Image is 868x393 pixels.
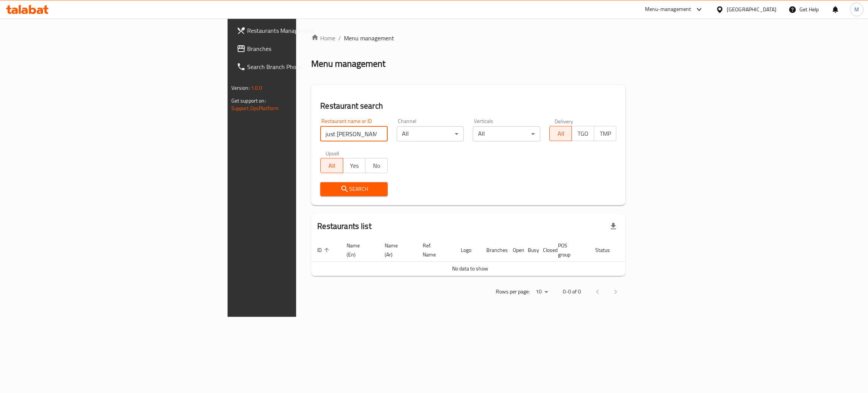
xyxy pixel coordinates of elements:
[604,217,622,235] div: Export file
[231,40,373,58] a: Branches
[311,34,625,43] nav: breadcrumb
[231,83,250,93] span: Version:
[563,287,581,296] p: 0-0 of 0
[645,5,691,14] div: Menu-management
[231,103,279,113] a: Support.OpsPlatform
[385,241,408,259] span: Name (Ar)
[326,184,382,194] span: Search
[558,241,580,259] span: POS group
[365,158,388,173] button: No
[324,160,340,171] span: All
[452,264,488,273] span: No data to show
[347,241,370,259] span: Name (En)
[247,62,367,71] span: Search Branch Phone
[397,126,464,141] div: All
[317,221,371,232] h2: Restaurants list
[496,287,530,296] p: Rows per page:
[549,126,572,141] button: All
[320,182,388,196] button: Search
[572,126,594,141] button: TGO
[455,239,480,262] th: Logo
[480,239,507,262] th: Branches
[247,26,367,35] span: Restaurants Management
[346,160,362,171] span: Yes
[320,126,388,141] input: Search for restaurant name or ID..
[522,239,537,262] th: Busy
[473,126,540,141] div: All
[231,58,373,76] a: Search Branch Phone
[727,5,776,14] div: [GEOGRAPHIC_DATA]
[594,126,616,141] button: TMP
[325,150,339,156] label: Upsell
[533,286,551,298] div: Rows per page:
[368,160,385,171] span: No
[423,241,446,259] span: Ref. Name
[231,21,373,40] a: Restaurants Management
[311,239,655,276] table: enhanced table
[597,128,613,139] span: TMP
[343,158,365,173] button: Yes
[854,5,859,14] span: M
[537,239,552,262] th: Closed
[317,246,332,255] span: ID
[231,96,266,106] span: Get support on:
[553,128,569,139] span: All
[507,239,522,262] th: Open
[251,83,263,93] span: 1.0.0
[595,246,620,255] span: Status
[575,128,591,139] span: TGO
[320,100,616,112] h2: Restaurant search
[555,118,573,124] label: Delivery
[247,44,367,53] span: Branches
[320,158,343,173] button: All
